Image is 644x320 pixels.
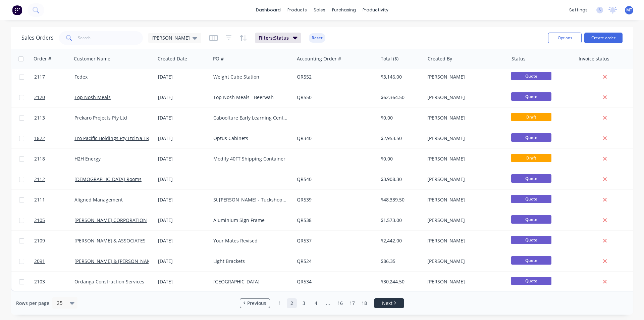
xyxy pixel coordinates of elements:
a: Page 3 [299,298,309,308]
span: Filters: Status [259,35,289,41]
div: Light Brackets [213,258,288,265]
a: 2105 [34,210,74,230]
a: QR552 [297,74,312,80]
div: purchasing [329,5,359,15]
a: 2113 [34,108,74,128]
a: QR550 [297,94,312,100]
div: Your Mates Revised [213,237,288,244]
a: Ordanga Construction Services [74,278,144,285]
a: 2112 [34,169,74,189]
div: [DATE] [158,217,208,224]
a: Page 1 [275,298,285,308]
div: [PERSON_NAME] [427,196,502,203]
div: sales [310,5,329,15]
span: 2120 [34,94,45,101]
div: $30,244.50 [381,278,420,285]
div: [PERSON_NAME] [427,155,502,162]
div: Caboolture Early Learning Centre - D&C [213,115,288,121]
span: Quote [511,174,551,183]
div: [DATE] [158,258,208,265]
div: [DATE] [158,74,208,80]
div: products [284,5,310,15]
div: [PERSON_NAME] [427,217,502,224]
div: [DATE] [158,176,208,183]
div: PO # [213,55,224,62]
button: Filters:Status [255,33,301,43]
span: Draft [511,113,551,121]
div: $3,908.30 [381,176,420,183]
div: [PERSON_NAME] [427,94,502,101]
div: Weight Cube Station [213,74,288,80]
a: Next page [374,300,404,307]
span: MT [626,7,632,13]
span: Quote [511,215,551,224]
a: 2109 [34,231,74,251]
div: [PERSON_NAME] [427,135,502,142]
a: Page 16 [335,298,345,308]
div: Modify 40FT Shipping Container [213,155,288,162]
span: 2091 [34,258,45,265]
div: $2,953.50 [381,135,420,142]
button: Reset [309,33,325,43]
div: [DATE] [158,115,208,121]
div: productivity [359,5,392,15]
a: QR537 [297,237,312,244]
a: H2H Energy [74,155,101,162]
a: [PERSON_NAME] & ASSOCIATES [74,237,146,244]
a: 2091 [34,251,74,271]
span: Quote [511,277,551,285]
div: Created By [428,55,452,62]
a: dashboard [253,5,284,15]
div: $48,339.50 [381,196,420,203]
span: 2105 [34,217,45,224]
a: QR534 [297,278,312,285]
div: [PERSON_NAME] [427,237,502,244]
div: $0.00 [381,155,420,162]
div: [PERSON_NAME] [427,258,502,265]
span: Next [382,300,392,307]
span: Quote [511,133,551,142]
span: Quote [511,72,551,80]
a: 1822 [34,128,74,148]
a: Fedex [74,74,88,80]
a: [PERSON_NAME] & [PERSON_NAME] Electrical [74,258,177,264]
div: [DATE] [158,196,208,203]
span: 2109 [34,237,45,244]
div: Invoice status [579,55,609,62]
div: [DATE] [158,94,208,101]
img: Factory [12,5,22,15]
button: Options [548,33,582,43]
span: 2111 [34,196,45,203]
span: Quote [511,236,551,244]
span: 2112 [34,176,45,183]
div: Total ($) [381,55,398,62]
a: 2103 [34,272,74,292]
span: 2117 [34,74,45,80]
div: Top Nosh Meals - Beerwah [213,94,288,101]
div: Aluminium Sign Frame [213,217,288,224]
span: 2113 [34,115,45,121]
span: [PERSON_NAME] [152,34,190,41]
a: [DEMOGRAPHIC_DATA] Rooms [74,176,142,182]
div: $0.00 [381,115,420,121]
a: QR524 [297,258,312,264]
a: Page 4 [311,298,321,308]
div: [PERSON_NAME] [427,176,502,183]
div: $2,442.00 [381,237,420,244]
button: Create order [584,33,623,43]
div: [GEOGRAPHIC_DATA] [213,278,288,285]
div: St [PERSON_NAME] - Tuckshop & Canteen Refurb [213,196,288,203]
div: Optus Cabinets [213,135,288,142]
span: Previous [247,300,266,307]
a: Page 2 is your current page [287,298,297,308]
a: [PERSON_NAME] CORPORATION [74,217,147,223]
div: $3,146.00 [381,74,420,80]
a: QR539 [297,196,312,203]
a: 2118 [34,149,74,169]
div: [PERSON_NAME] [427,278,502,285]
h1: Sales Orders [21,35,54,41]
span: Draft [511,154,551,162]
div: [PERSON_NAME] [427,115,502,121]
span: 2103 [34,278,45,285]
div: $1,573.00 [381,217,420,224]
